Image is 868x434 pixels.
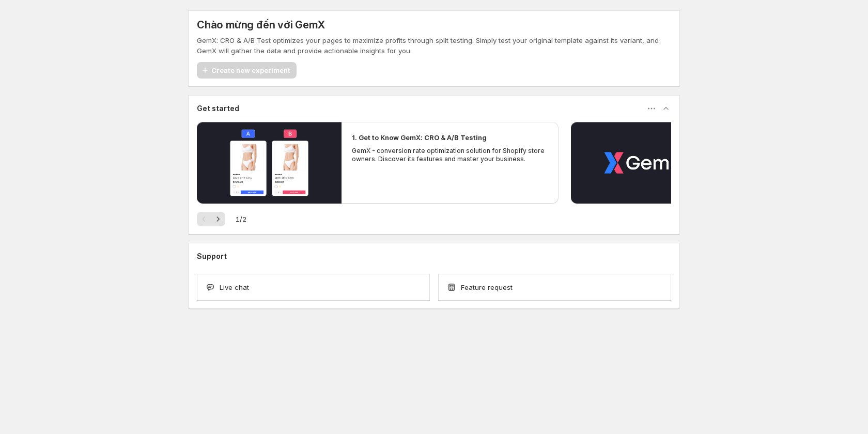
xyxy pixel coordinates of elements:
span: 1 / 2 [236,214,246,224]
button: Phát video [571,122,716,204]
span: Live chat [220,282,249,292]
span: Feature request [461,282,513,292]
p: GemX: CRO & A/B Test optimizes your pages to maximize profits through split testing. Simply test ... [197,35,671,56]
button: Phát video [197,122,342,204]
h5: Chào mừng đến với GemX [197,19,325,31]
h3: Get started [197,103,239,114]
h3: Support [197,251,227,261]
nav: Phân trang [197,212,225,226]
h2: 1. Get to Know GemX: CRO & A/B Testing [352,132,487,143]
p: GemX - conversion rate optimization solution for Shopify store owners. Discover its features and ... [352,147,548,163]
button: Tiếp [211,212,225,226]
